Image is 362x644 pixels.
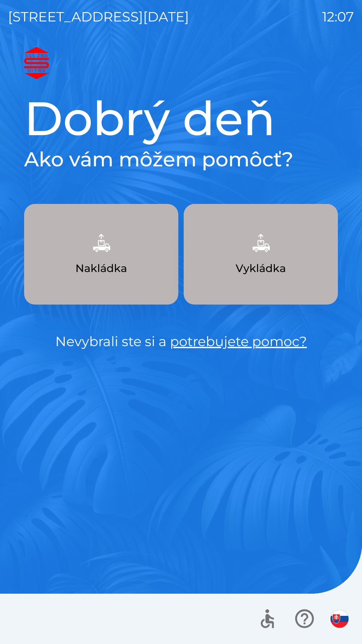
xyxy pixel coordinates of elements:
p: Nakládka [75,260,127,276]
p: Vykládka [236,260,286,276]
h2: Ako vám môžem pomôcť? [24,147,338,172]
p: Nevybrali ste si a [24,331,338,352]
p: [STREET_ADDRESS][DATE] [8,7,189,27]
h1: Dobrý deň [24,90,338,147]
img: Logo [24,47,338,79]
button: Nakládka [24,204,178,305]
img: sk flag [330,610,349,628]
img: 9957f61b-5a77-4cda-b04a-829d24c9f37e.png [86,228,116,258]
a: potrebujete pomoc? [170,333,307,350]
img: 6e47bb1a-0e3d-42fb-b293-4c1d94981b35.png [246,228,276,258]
p: 12:07 [322,7,354,27]
button: Vykládka [184,204,338,305]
